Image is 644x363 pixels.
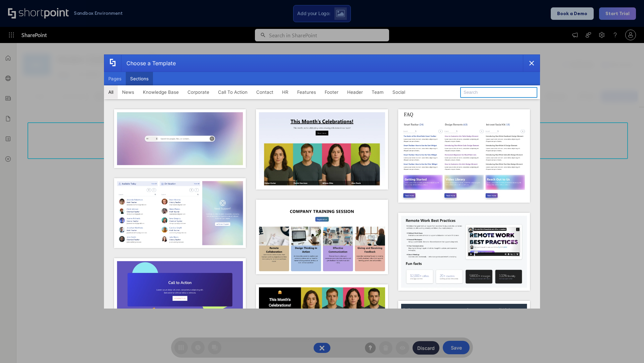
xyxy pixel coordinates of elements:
[126,72,153,85] button: Sections
[367,85,388,99] button: Team
[343,85,367,99] button: Header
[610,331,644,363] iframe: Chat Widget
[139,85,183,99] button: Knowledge Base
[214,85,252,99] button: Call To Action
[320,85,343,99] button: Footer
[104,72,126,85] button: Pages
[278,85,293,99] button: HR
[460,87,537,98] input: Search
[104,54,540,309] div: template selector
[183,85,214,99] button: Corporate
[118,85,139,99] button: News
[293,85,320,99] button: Features
[252,85,278,99] button: Contact
[121,55,176,72] div: Choose a Template
[104,85,118,99] button: All
[388,85,410,99] button: Social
